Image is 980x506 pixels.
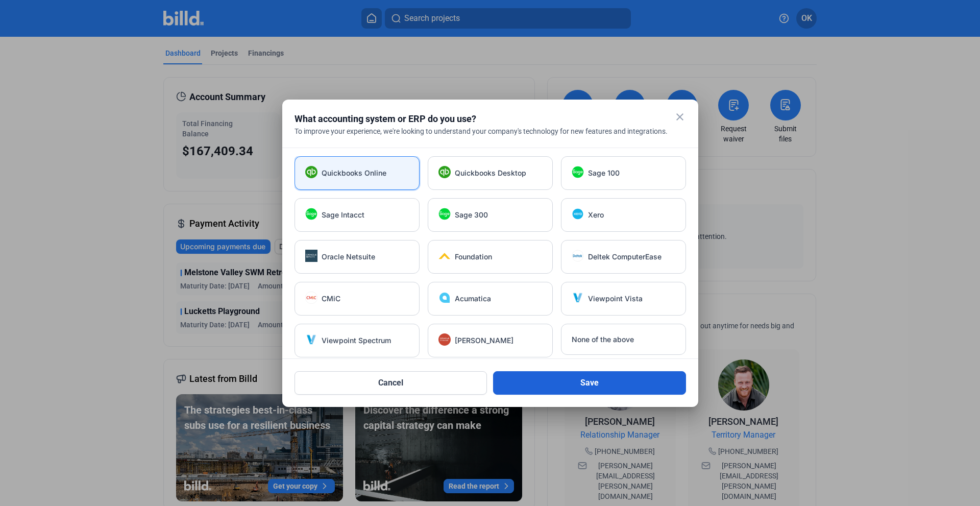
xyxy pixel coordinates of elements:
button: Cancel [295,371,487,395]
button: Save [493,371,686,395]
div: What accounting system or ERP do you use? [295,112,660,126]
span: None of the above [572,334,634,345]
span: Sage Intacct [322,210,364,220]
span: Foundation [455,252,492,262]
span: Sage 300 [455,210,488,220]
span: Viewpoint Vista [588,294,643,304]
span: Sage 100 [588,168,620,178]
span: Quickbooks Desktop [455,168,526,178]
span: Viewpoint Spectrum [322,335,391,346]
div: To improve your experience, we're looking to understand your company's technology for new feature... [295,126,686,136]
span: Oracle Netsuite [322,252,375,262]
span: Quickbooks Online [322,168,386,178]
span: CMiC [322,294,340,304]
span: Deltek ComputerEase [588,252,661,262]
span: [PERSON_NAME] [455,335,513,346]
mat-icon: close [674,111,686,123]
span: Xero [588,210,604,220]
span: Acumatica [455,294,491,304]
